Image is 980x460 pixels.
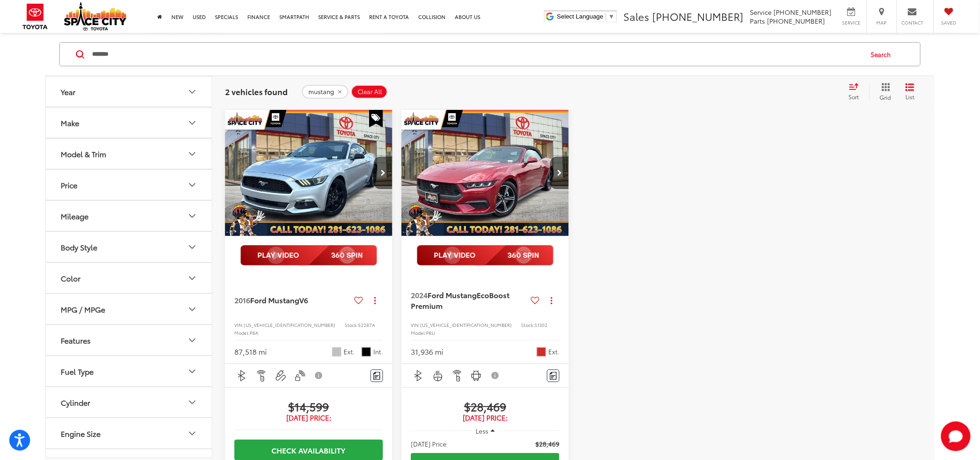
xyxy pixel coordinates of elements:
span: Sort [849,93,859,101]
button: Comments [371,370,383,382]
span: Stock: [345,321,358,328]
span: 2024 [411,289,427,300]
button: Model & TrimModel & Trim [46,139,213,169]
svg: Start Chat [941,422,971,451]
span: dropdown dots [551,297,552,304]
span: 2016 [234,294,250,305]
button: Fuel TypeFuel Type [46,356,213,386]
button: remove mustang [302,85,348,99]
span: VIN: [234,321,244,328]
img: Keyless Entry [294,370,306,382]
div: Cylinder [61,398,90,407]
span: Ford Mustang [427,289,477,300]
div: 2016 Ford Mustang V6 0 [225,110,393,236]
span: 2 vehicles found [225,86,288,97]
span: $14,599 [234,399,383,413]
button: Search [862,43,905,66]
span: [PHONE_NUMBER] [774,7,832,17]
img: Bluetooth® [236,370,248,382]
span: P8A [250,329,258,336]
button: Grid View [869,83,898,101]
img: Aux Input [275,370,287,382]
div: Mileage [187,211,198,222]
img: full motion video [417,245,553,266]
span: Special [369,110,383,128]
button: Select sort value [844,83,869,101]
span: VIN: [411,321,420,328]
span: P8U [426,329,435,336]
span: [DATE] Price: [411,439,448,448]
button: PricePrice [46,170,213,200]
div: 87,518 mi [234,346,267,357]
span: Map [872,19,892,26]
span: Ext. [548,347,559,356]
img: Android Auto [471,370,482,382]
input: Search by Make, Model, or Keyword [91,43,862,65]
button: Next image [550,157,569,189]
img: Bluetooth® [413,370,424,382]
div: Price [187,179,198,191]
a: Select Language​ [557,13,615,20]
span: Saved [939,19,959,26]
button: Body StyleBody Style [46,232,213,262]
span: Ford Mustang [250,294,299,305]
span: Parts [750,16,766,26]
div: Cylinder [187,397,198,408]
div: Fuel Type [187,366,198,377]
span: Contact [902,19,923,26]
button: View Disclaimer [488,366,503,385]
button: Comments [547,370,559,382]
a: 2016 Ford Mustang V62016 Ford Mustang V62016 Ford Mustang V62016 Ford Mustang V6 [225,110,393,236]
span: Less [476,427,489,435]
div: Model & Trim [61,149,106,158]
div: Fuel Type [61,367,94,376]
div: Features [61,336,91,345]
span: Ingot Silver [332,347,341,357]
div: MPG / MPGe [61,305,105,313]
img: Remote Start [452,370,463,382]
div: Body Style [61,243,97,251]
a: 2016Ford MustangV6 [234,295,351,305]
span: Red Metallic [537,347,546,357]
button: YearYear [46,77,213,107]
div: Model & Trim [187,148,198,160]
img: Remote Start [256,370,267,382]
button: Engine SizeEngine Size [46,418,213,448]
img: Comments [550,372,557,380]
span: S1302 [534,321,547,328]
button: ColorColor [46,263,213,293]
img: 2016 Ford Mustang V6 [225,110,393,236]
span: Sales [623,9,649,24]
span: Ext. [344,347,355,356]
button: Toggle Chat Window [941,422,971,451]
span: [PHONE_NUMBER] [652,9,744,24]
span: Clear All [358,88,382,96]
span: [DATE] Price: [411,413,559,422]
div: Features [187,335,198,346]
div: Color [187,273,198,284]
span: Model: [411,329,426,336]
button: MPG / MPGeMPG / MPGe [46,294,213,324]
span: [PHONE_NUMBER] [767,16,825,26]
span: [US_VEHICLE_IDENTIFICATION_NUMBER] [244,321,335,328]
button: FeaturesFeatures [46,325,213,355]
a: 2024 Ford Mustang EcoBoost Premium2024 Ford Mustang EcoBoost Premium2024 Ford Mustang EcoBoost Pr... [401,110,570,236]
span: Model: [234,329,250,336]
span: Service [841,19,862,26]
span: mustang [308,88,334,96]
span: $28,469 [535,439,559,448]
div: Body Style [187,242,198,253]
button: List View [898,83,922,101]
button: MakeMake [46,108,213,138]
div: MPG / MPGe [187,304,198,315]
img: Comments [373,372,381,380]
button: Actions [367,292,383,308]
button: View Disclaimer [311,366,327,385]
div: Price [61,180,77,189]
span: EcoBoost Premium [411,289,509,310]
span: Grid [880,93,892,101]
span: Stock: [521,321,534,328]
div: 2024 Ford Mustang EcoBoost Premium 0 [401,110,570,236]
